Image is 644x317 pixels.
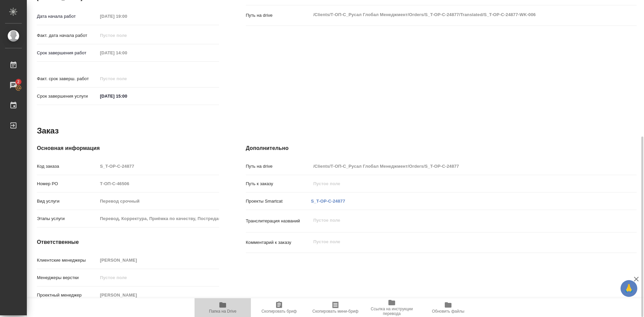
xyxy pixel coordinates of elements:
input: Пустое поле [98,48,156,58]
input: Пустое поле [98,196,219,206]
p: Путь к заказу [246,180,311,187]
h4: Ответственные [37,238,219,246]
p: Срок завершения услуги [37,93,98,100]
input: Пустое поле [98,11,156,21]
input: Пустое поле [98,74,156,84]
textarea: /Clients/Т-ОП-С_Русал Глобал Менеджмент/Orders/S_T-OP-C-24877/Translated/S_T-OP-C-24877-WK-006 [311,9,604,20]
input: Пустое поле [98,214,219,223]
p: Транслитерация названий [246,218,311,224]
a: 2 [2,77,25,94]
button: Скопировать мини-бриф [307,298,364,317]
h2: Заказ [37,125,59,136]
input: Пустое поле [98,290,219,300]
span: Папка на Drive [209,309,236,314]
span: 🙏 [623,281,635,296]
p: Проекты Smartcat [246,198,311,205]
p: Путь на drive [246,163,311,170]
p: Факт. дата начала работ [37,32,98,39]
button: Папка на Drive [195,298,251,317]
input: Пустое поле [98,273,219,282]
p: Срок завершения работ [37,50,98,56]
p: Дата начала работ [37,13,98,20]
button: Скопировать бриф [251,298,307,317]
input: Пустое поле [98,255,219,265]
button: 🙏 [621,280,637,297]
button: Ссылка на инструкции перевода [364,298,420,317]
span: Ссылка на инструкции перевода [368,307,416,316]
p: Вид услуги [37,198,98,205]
input: Пустое поле [98,161,219,171]
p: Номер РО [37,180,98,187]
p: Факт. срок заверш. работ [37,75,98,82]
input: Пустое поле [98,179,219,189]
span: 2 [13,78,23,85]
button: Обновить файлы [420,298,476,317]
p: Комментарий к заказу [246,239,311,246]
a: S_T-OP-C-24877 [311,199,345,204]
input: Пустое поле [98,31,156,40]
span: Обновить файлы [432,309,465,314]
p: Менеджеры верстки [37,274,98,281]
p: Клиентские менеджеры [37,257,98,264]
p: Этапы услуги [37,215,98,222]
p: Путь на drive [246,12,311,19]
h4: Дополнительно [246,144,637,152]
h4: Основная информация [37,144,219,152]
p: Код заказа [37,163,98,170]
input: ✎ Введи что-нибудь [98,91,156,101]
span: Скопировать мини-бриф [312,309,358,314]
input: Пустое поле [311,161,604,171]
p: Проектный менеджер [37,292,98,299]
span: Скопировать бриф [261,309,297,314]
input: Пустое поле [311,179,604,189]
